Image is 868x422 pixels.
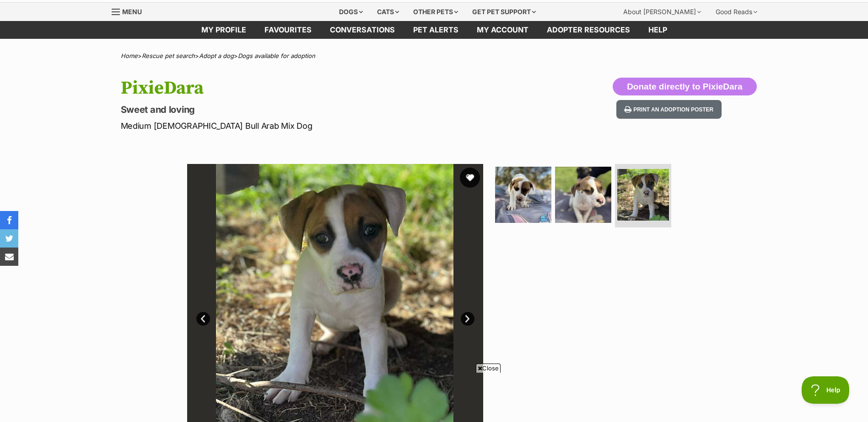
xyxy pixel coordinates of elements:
[407,3,464,21] div: Other pets
[461,312,474,326] a: Next
[321,21,404,39] a: conversations
[404,21,468,39] a: Pet alerts
[616,100,722,119] button: Print an adoption poster
[709,3,764,21] div: Good Reads
[98,53,771,59] div: > > >
[112,3,148,19] a: Menu
[613,78,756,96] button: Donate directly to PixieDara
[555,167,611,223] img: Photo of Pixie Dara
[460,168,480,188] button: favourite
[466,3,542,21] div: Get pet support
[802,376,850,404] iframe: Help Scout Beacon - Open
[468,21,538,39] a: My account
[255,21,321,39] a: Favourites
[121,103,508,116] p: Sweet and loving
[495,167,551,223] img: Photo of Pixie Dara
[617,3,707,21] div: About [PERSON_NAME]
[121,52,138,59] a: Home
[371,3,405,21] div: Cats
[121,120,508,132] p: Medium [DEMOGRAPHIC_DATA] Bull Arab Mix Dog
[122,8,142,16] span: Menu
[199,52,234,59] a: Adopt a dog
[238,52,315,59] a: Dogs available for adoption
[538,21,639,39] a: Adopter resources
[268,376,601,417] iframe: Advertisement
[617,169,669,221] img: Photo of Pixie Dara
[476,364,501,373] span: Close
[121,78,508,99] h1: PixieDara
[333,3,369,21] div: Dogs
[639,21,676,39] a: Help
[192,21,255,39] a: My profile
[142,52,195,59] a: Rescue pet search
[196,312,210,326] a: Prev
